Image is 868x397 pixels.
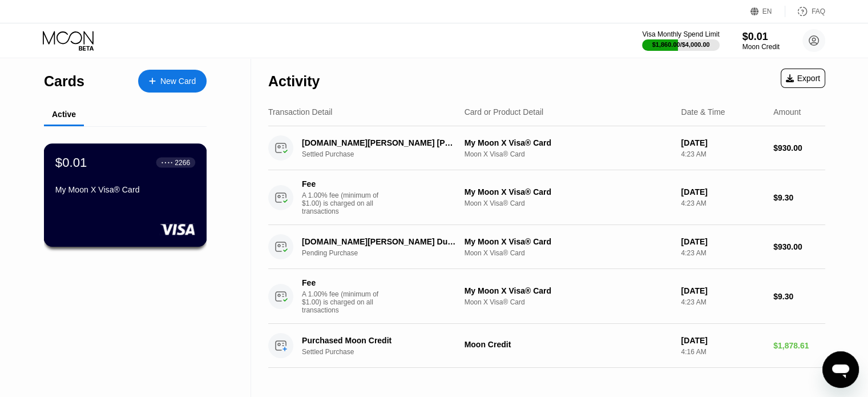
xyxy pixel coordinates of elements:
div: [DATE] [681,336,764,345]
div: ● ● ● ● [162,161,173,164]
div: FeeA 1.00% fee (minimum of $1.00) is charged on all transactionsMy Moon X Visa® CardMoon X Visa® ... [268,269,825,324]
div: $0.01● ● ● ●2266My Moon X Visa® Card [45,144,206,246]
div: Active [52,110,76,119]
div: Fee [302,278,382,287]
div: FAQ [785,6,825,17]
div: [DATE] [681,286,764,295]
iframe: زر إطلاق نافذة المراسلة [822,351,859,388]
div: Moon X Visa® Card [465,199,672,207]
div: $9.30 [773,292,825,301]
div: $1,878.61 [773,341,825,350]
div: EN [750,6,785,17]
div: 4:16 AM [681,348,764,356]
div: A 1.00% fee (minimum of $1.00) is charged on all transactions [302,191,387,215]
div: New Card [160,77,196,86]
div: 4:23 AM [681,298,764,306]
div: [DATE] [681,187,764,197]
div: [DATE] [681,138,764,147]
div: Settled Purchase [302,348,470,356]
div: Cards [44,73,84,90]
div: Transaction Detail [268,107,332,117]
div: A 1.00% fee (minimum of $1.00) is charged on all transactions [302,290,387,314]
div: Moon Credit [465,340,672,349]
div: FeeA 1.00% fee (minimum of $1.00) is charged on all transactionsMy Moon X Visa® CardMoon X Visa® ... [268,170,825,225]
div: Moon X Visa® Card [465,249,672,257]
div: Pending Purchase [302,249,470,257]
div: Moon X Visa® Card [465,298,672,306]
div: 4:23 AM [681,249,764,257]
div: My Moon X Visa® Card [55,185,195,194]
div: [DOMAIN_NAME][PERSON_NAME] Dubai AE [302,237,458,246]
div: Settled Purchase [302,150,470,158]
div: Date & Time [681,107,725,117]
div: Export [781,69,825,88]
div: $930.00 [773,242,825,251]
div: Purchased Moon Credit [302,336,458,345]
div: Amount [773,107,801,117]
div: Export [786,74,820,83]
div: $0.01 [55,155,87,170]
div: Fee [302,179,382,189]
div: $1,860.00 / $4,000.00 [652,41,710,48]
div: FAQ [812,7,825,15]
div: Card or Product Detail [465,107,544,117]
div: [DATE] [681,237,764,246]
div: My Moon X Visa® Card [465,138,672,147]
div: Moon Credit [742,43,780,51]
div: Purchased Moon CreditSettled PurchaseMoon Credit[DATE]4:16 AM$1,878.61 [268,324,825,368]
div: $0.01Moon Credit [742,31,780,51]
div: 4:23 AM [681,199,764,207]
div: [DOMAIN_NAME][PERSON_NAME] [PHONE_NUMBER] AE [302,138,458,147]
div: $0.01 [742,31,780,43]
div: $930.00 [773,143,825,153]
div: Visa Monthly Spend Limit$1,860.00/$4,000.00 [642,30,719,51]
div: My Moon X Visa® Card [465,237,672,246]
div: Moon X Visa® Card [465,150,672,158]
div: Visa Monthly Spend Limit [642,30,719,38]
div: My Moon X Visa® Card [465,187,672,197]
div: [DOMAIN_NAME][PERSON_NAME] [PHONE_NUMBER] AESettled PurchaseMy Moon X Visa® CardMoon X Visa® Card... [268,126,825,170]
div: My Moon X Visa® Card [465,286,672,295]
div: New Card [138,70,207,93]
div: $9.30 [773,193,825,202]
div: Activity [268,73,320,90]
div: 2266 [175,158,190,166]
div: 4:23 AM [681,150,764,158]
div: EN [762,7,772,15]
div: [DOMAIN_NAME][PERSON_NAME] Dubai AEPending PurchaseMy Moon X Visa® CardMoon X Visa® Card[DATE]4:2... [268,225,825,269]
